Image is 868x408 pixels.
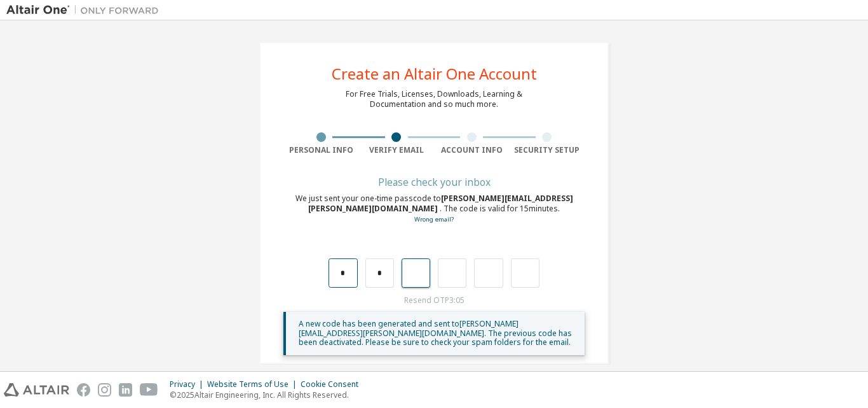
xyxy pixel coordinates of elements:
img: altair_logo.svg [4,383,69,397]
div: Account Info [434,145,510,155]
p: © 2025 Altair Engineering, Inc. All Rights Reserved. [170,390,366,400]
div: Personal Info [283,145,359,155]
div: Cookie Consent [301,379,366,390]
img: youtube.svg [140,383,158,397]
a: Go back to the registration form [414,215,454,223]
div: Security Setup [510,145,585,155]
img: linkedin.svg [119,383,132,397]
div: For Free Trials, Licenses, Downloads, Learning & Documentation and so much more. [346,89,522,109]
span: [PERSON_NAME][EMAIL_ADDRESS][PERSON_NAME][DOMAIN_NAME] [308,193,573,214]
div: Verify Email [359,145,435,155]
img: facebook.svg [77,383,90,397]
div: Website Terms of Use [207,379,301,390]
div: Please check your inbox [283,178,585,186]
img: Altair One [6,4,165,17]
div: Create an Altair One Account [332,66,537,81]
span: A new code has been generated and sent to [PERSON_NAME][EMAIL_ADDRESS][PERSON_NAME][DOMAIN_NAME] ... [299,318,572,348]
img: instagram.svg [98,383,111,397]
div: We just sent your one-time passcode to . The code is valid for 15 minutes. [283,193,585,225]
div: Privacy [170,379,207,390]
